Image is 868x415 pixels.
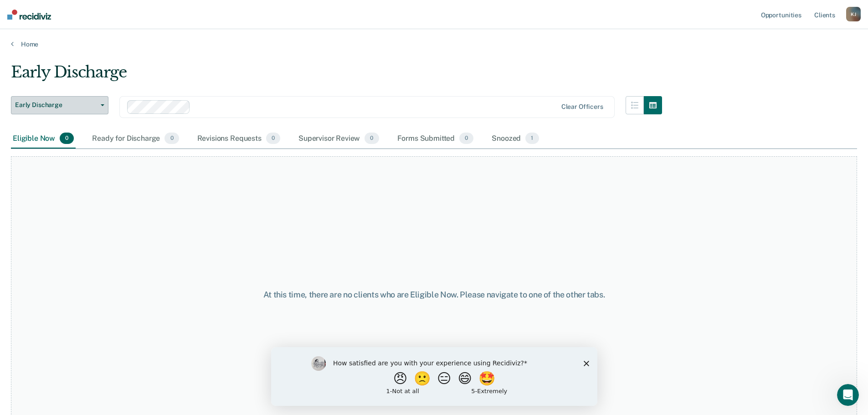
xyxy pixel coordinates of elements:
div: K J [846,7,861,21]
iframe: Intercom live chat [837,384,859,406]
button: Early Discharge [11,96,108,114]
span: 0 [459,133,473,144]
div: Supervisor Review0 [297,129,381,149]
button: KJ [846,7,861,21]
div: Forms Submitted0 [395,129,476,149]
div: At this time, there are no clients who are Eligible Now. Please navigate to one of the other tabs. [223,290,646,300]
span: 0 [60,133,74,144]
img: Recidiviz [7,10,51,20]
a: Home [11,40,857,48]
span: 0 [266,133,280,144]
span: 0 [164,133,179,144]
span: 1 [525,133,539,144]
div: Revisions Requests0 [195,129,282,149]
div: Early Discharge [11,63,662,89]
div: Ready for Discharge0 [90,129,180,149]
span: 0 [365,133,379,144]
iframe: Survey by Kim from Recidiviz [271,347,597,406]
span: Early Discharge [15,101,97,109]
div: Snoozed1 [490,129,540,149]
div: Eligible Now0 [11,129,76,149]
div: Clear officers [561,103,603,111]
